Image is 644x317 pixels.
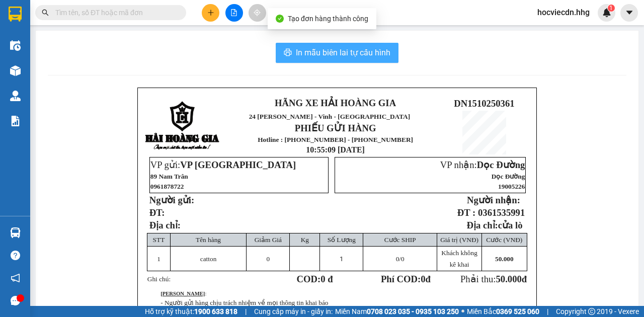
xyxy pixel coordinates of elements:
[160,291,206,296] span: :
[466,220,498,230] strong: Địa chỉ:
[42,9,49,16] span: search
[11,251,20,260] span: question-circle
[196,236,221,244] span: Tên hàng
[295,123,376,133] strong: PHIẾU GỬI HÀNG
[245,306,247,317] span: |
[495,255,514,263] span: 50.000
[276,43,398,63] button: printerIn mẫu biên lai tự cấu hình
[335,306,459,317] span: Miền Nam
[267,255,270,263] span: 0
[547,306,548,317] span: |
[255,236,282,244] span: Giảm Giá
[396,255,399,263] span: 0
[147,275,171,283] span: Ghi chú:
[340,255,343,263] span: 1
[477,160,525,170] span: Dọc Đường
[150,173,188,180] span: 89 Nam Trân
[608,5,615,12] sup: 1
[457,207,475,218] strong: ĐT :
[249,4,266,22] button: aim
[55,7,174,18] input: Tìm tên, số ĐT hoặc mã đơn
[620,4,638,22] button: caret-down
[10,116,21,126] img: solution-icon
[200,255,217,263] span: catton
[588,308,595,315] span: copyright
[230,9,237,16] span: file-add
[529,6,598,19] span: hocviecdn.hhg
[461,309,464,313] span: ⚪️
[149,220,181,230] span: Địa chỉ:
[10,65,21,76] img: warehouse-icon
[207,9,214,16] span: plus
[284,48,292,58] span: printer
[467,306,539,317] span: Miền Bắc
[522,274,527,284] span: đ
[249,113,411,120] span: 24 [PERSON_NAME] - Vinh - [GEOGRAPHIC_DATA]
[478,207,525,218] span: 0361535991
[150,183,184,190] span: 0961878722
[454,98,514,109] span: DN1510250361
[40,54,121,65] strong: PHIẾU GỬI HÀNG
[6,23,34,72] img: logo
[381,274,431,284] strong: Phí COD: đ
[10,40,21,51] img: warehouse-icon
[145,306,237,317] span: Hỗ trợ kỹ thuật:
[384,236,416,244] span: Cước SHIP
[10,91,21,101] img: warehouse-icon
[367,307,459,315] strong: 0708 023 035 - 0935 103 250
[36,67,124,83] strong: Hotline : [PHONE_NUMBER] - [PHONE_NUMBER]
[498,220,523,230] strong: cửa lò
[11,273,20,283] span: notification
[440,160,525,170] span: VP nhận:
[441,249,477,268] span: Khách không kê khai
[275,98,396,108] strong: HÃNG XE HẢI HOÀNG GIA
[288,15,368,23] span: Tạo đơn hàng thành công
[150,160,296,170] span: VP gửi:
[498,183,525,190] span: 19005226
[296,46,390,59] span: In mẫu biên lai tự cấu hình
[49,10,112,32] strong: HÃNG XE HẢI HOÀNG GIA
[496,307,539,315] strong: 0369 525 060
[145,101,220,151] img: logo
[421,274,425,284] span: 0
[625,8,634,17] span: caret-down
[460,274,527,284] span: Phải thu:
[37,34,124,52] span: 24 [PERSON_NAME] - Vinh - [GEOGRAPHIC_DATA]
[254,9,261,16] span: aim
[486,236,522,244] span: Cước (VNĐ)
[149,207,165,218] strong: ĐT:
[11,296,20,305] span: message
[160,299,328,306] span: - Người gửi hàng chịu trách nhiệm về mọi thông tin khai báo
[301,236,309,244] span: Kg
[440,236,478,244] span: Giá trị (VNĐ)
[126,37,187,48] span: DN1510250360
[254,306,333,317] span: Cung cấp máy in - giấy in:
[9,7,22,22] img: logo-vxr
[157,255,160,263] span: 1
[194,307,237,315] strong: 1900 633 818
[202,4,219,22] button: plus
[276,15,284,23] span: check-circle
[467,195,520,205] strong: Người nhận:
[180,160,296,170] span: VP [GEOGRAPHIC_DATA]
[225,4,243,22] button: file-add
[602,8,611,17] img: icon-new-feature
[10,227,21,238] img: warehouse-icon
[149,195,194,205] strong: Người gửi:
[297,274,333,284] strong: COD:
[496,274,521,284] span: 50.000
[306,145,365,154] span: 10:55:09 [DATE]
[160,291,205,296] strong: [PERSON_NAME]
[396,255,405,263] span: /0
[328,236,356,244] span: Số Lượng
[153,236,165,244] span: STT
[609,5,613,12] span: 1
[258,136,413,143] strong: Hotline : [PHONE_NUMBER] - [PHONE_NUMBER]
[492,173,525,180] span: Dọc Đường
[320,274,333,284] span: 0 đ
